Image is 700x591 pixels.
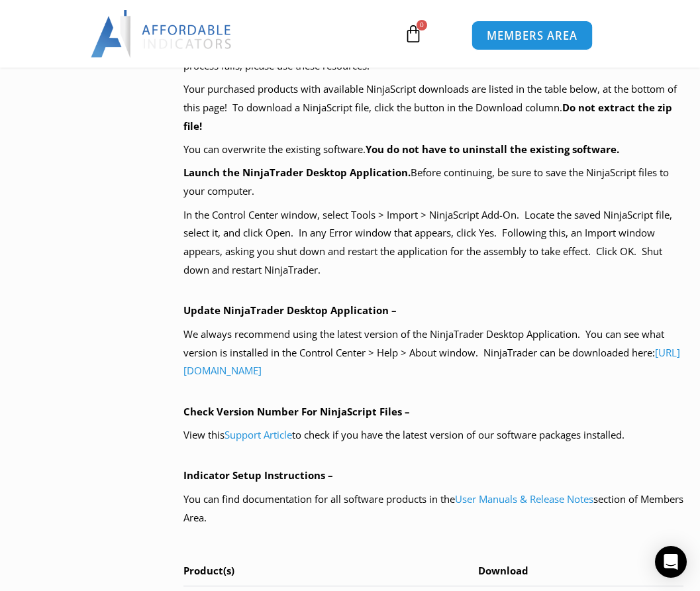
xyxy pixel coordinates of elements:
[183,140,683,159] p: You can overwrite the existing software.
[366,142,619,156] b: You do not have to uninstall the existing software.
[455,492,593,506] a: User Manuals & Release Notes
[183,325,683,381] p: We always recommend using the latest version of the NinjaTrader Desktop Application. You can see ...
[478,564,528,577] span: Download
[183,206,683,280] p: In the Control Center window, select Tools > Import > NinjaScript Add-On. Locate the saved NinjaS...
[91,10,233,58] img: LogoAI | Affordable Indicators – NinjaTrader
[183,405,410,418] b: Check Version Number For NinjaScript Files –
[471,21,592,50] a: MEMBERS AREA
[225,428,292,441] a: Support Article
[183,564,234,577] span: Product(s)
[487,30,577,41] span: MEMBERS AREA
[183,80,683,136] p: Your purchased products with available NinjaScript downloads are listed in the table below, at th...
[183,303,397,317] b: Update NinjaTrader Desktop Application –
[183,101,672,133] b: Do not extract the zip file!
[655,546,687,578] div: Open Intercom Messenger
[183,468,333,482] b: Indicator Setup Instructions –
[417,20,427,30] span: 0
[183,166,411,179] b: Launch the NinjaTrader Desktop Application.
[183,490,683,527] p: You can find documentation for all software products in the section of Members Area.
[384,15,442,53] a: 0
[183,164,683,201] p: Before continuing, be sure to save the NinjaScript files to your computer.
[183,426,683,445] p: View this to check if you have the latest version of our software packages installed.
